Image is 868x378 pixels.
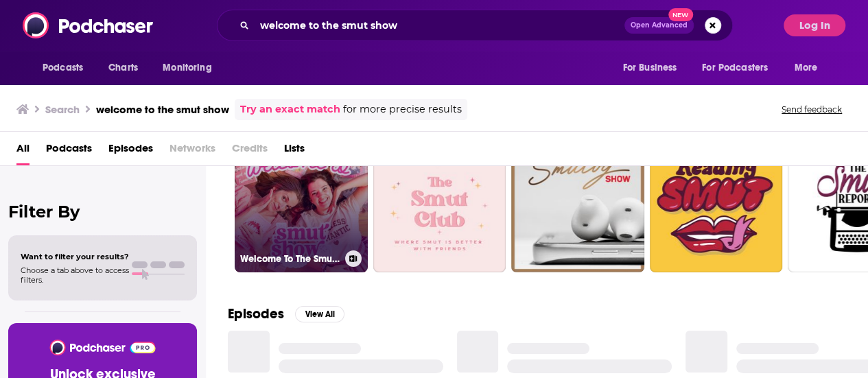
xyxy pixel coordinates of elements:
span: New [668,8,693,21]
span: For Podcasters [702,58,768,78]
button: open menu [613,55,694,81]
h2: Episodes [228,305,284,322]
a: All [16,137,30,165]
span: Charts [108,58,138,78]
button: Log In [784,14,845,36]
span: Monitoring [163,58,211,78]
button: open menu [33,55,101,81]
h2: Filter By [8,202,197,222]
h3: Welcome To The Smut Show [240,253,340,265]
div: Search podcasts, credits, & more... [217,10,733,41]
span: For Business [622,58,677,78]
button: View All [295,306,344,322]
a: Episodes [108,137,153,165]
a: Podcasts [46,137,92,165]
a: Charts [99,55,146,81]
h3: Search [45,103,80,116]
span: Credits [232,137,268,165]
a: Welcome To The Smut Show [235,139,368,272]
a: Lists [284,137,305,165]
a: EpisodesView All [228,305,344,322]
button: Open AdvancedNew [624,17,694,34]
img: Podchaser - Follow, Share and Rate Podcasts [23,12,154,38]
button: open menu [153,55,229,81]
h3: welcome to the smut show [96,103,229,116]
button: open menu [785,55,835,81]
button: Send feedback [777,104,846,115]
input: Search podcasts, credits, & more... [255,14,624,36]
span: for more precise results [343,102,462,117]
span: Choose a tab above to access filters. [21,265,129,285]
span: Want to filter your results? [21,252,129,261]
img: Podchaser - Follow, Share and Rate Podcasts [49,340,156,355]
button: open menu [693,55,788,81]
span: More [795,58,818,78]
a: Try an exact match [240,102,340,117]
span: Networks [169,137,215,165]
span: Podcasts [43,58,83,78]
span: Open Advanced [631,22,688,29]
